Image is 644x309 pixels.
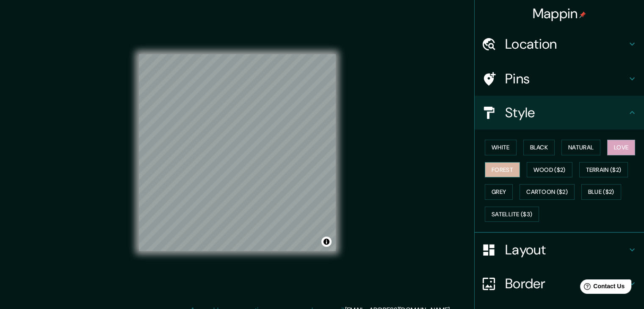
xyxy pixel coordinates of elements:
[139,54,336,251] canvas: Map
[485,162,520,178] button: Forest
[505,275,627,292] h4: Border
[523,140,555,155] button: Black
[505,70,627,87] h4: Pins
[321,237,332,247] button: Toggle attribution
[475,233,644,267] div: Layout
[607,140,635,155] button: Love
[569,276,635,300] iframe: Help widget launcher
[485,207,539,222] button: Satellite ($3)
[579,11,586,18] img: pin-icon.png
[475,27,644,61] div: Location
[505,241,627,258] h4: Layout
[505,36,627,52] h4: Location
[527,162,572,178] button: Wood ($2)
[485,140,517,155] button: White
[533,5,586,22] h4: Mappin
[520,184,575,200] button: Cartoon ($2)
[561,140,600,155] button: Natural
[579,162,628,178] button: Terrain ($2)
[485,184,513,200] button: Grey
[505,104,627,121] h4: Style
[475,96,644,130] div: Style
[475,62,644,96] div: Pins
[581,184,621,200] button: Blue ($2)
[475,267,644,301] div: Border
